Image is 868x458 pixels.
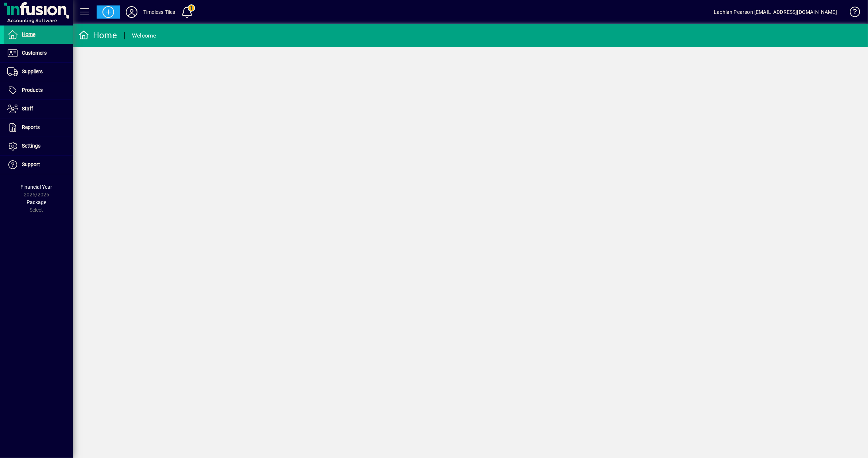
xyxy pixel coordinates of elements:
span: Home [22,31,35,37]
a: Suppliers [4,63,73,81]
a: Support [4,156,73,174]
span: Support [22,161,40,167]
div: Timeless Tiles [143,6,175,18]
a: Reports [4,118,73,137]
a: Knowledge Base [844,1,859,25]
button: Add [97,5,120,19]
button: Profile [120,5,143,19]
div: Lachlan Pearson [EMAIL_ADDRESS][DOMAIN_NAME] [714,6,837,18]
a: Customers [4,44,73,62]
span: Products [22,87,43,93]
span: Reports [22,124,40,130]
span: Financial Year [21,184,52,190]
a: Settings [4,137,73,155]
span: Package [27,199,46,205]
span: Customers [22,50,47,56]
div: Home [78,30,117,41]
span: Suppliers [22,68,43,74]
span: Staff [22,106,33,111]
span: Settings [22,143,40,149]
a: Staff [4,100,73,118]
a: Products [4,81,73,99]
